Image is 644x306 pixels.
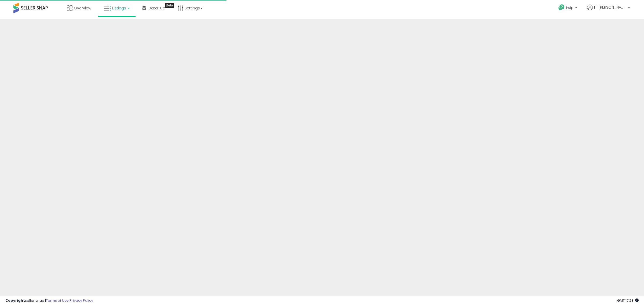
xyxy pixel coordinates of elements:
[558,4,565,11] i: Get Help
[74,5,91,11] span: Overview
[594,5,626,10] span: Hi [PERSON_NAME]
[165,3,174,8] div: Tooltip anchor
[148,5,165,11] span: DataHub
[46,298,69,303] a: Terms of Use
[587,5,630,17] a: Hi [PERSON_NAME]
[566,5,573,10] span: Help
[5,298,25,303] strong: Copyright
[5,298,93,303] div: seller snap | |
[69,298,93,303] a: Privacy Policy
[617,298,639,303] span: 2025-10-13 17:23 GMT
[112,5,126,11] span: Listings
